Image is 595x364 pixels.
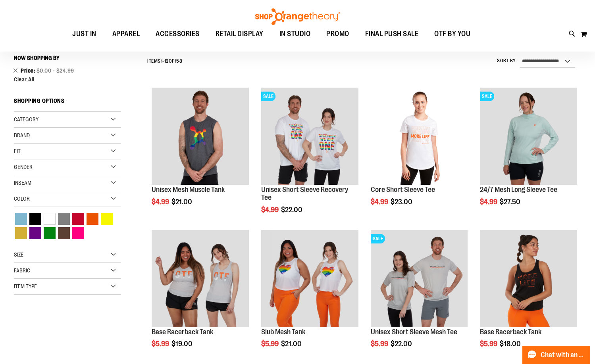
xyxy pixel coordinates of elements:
img: 24/7 Mesh Long Sleeve Tee [480,88,577,185]
img: Product image for Unisex Short Sleeve Recovery Tee [261,88,358,185]
div: product [257,84,362,234]
span: $4.99 [480,198,499,206]
span: 158 [175,58,183,64]
span: APPAREL [112,25,140,43]
span: 12 [164,58,169,64]
div: product [148,84,253,226]
a: Product image for Unisex Mesh Muscle Tank [152,88,249,186]
span: Item Type [14,283,37,289]
a: Brown [57,226,71,240]
img: Shop Orangetheory [254,8,341,25]
img: Product image for Base Racerback Tank [480,230,577,327]
img: Product image for Base Racerback Tank [152,230,249,327]
div: product [476,84,581,226]
span: SALE [480,92,494,101]
span: SALE [371,234,385,243]
span: $22.00 [391,340,413,348]
span: ACCESSORIES [156,25,200,43]
a: Product image for Core Short Sleeve Tee [371,88,468,186]
a: White [42,212,57,226]
span: FINAL PUSH SALE [365,25,419,43]
a: Gold [14,226,28,240]
a: Black [28,212,42,226]
span: Gender [14,164,33,170]
span: Price [21,67,37,74]
span: $18.00 [500,340,522,348]
span: OTF BY YOU [434,25,470,43]
img: Product image for Unisex Mesh Muscle Tank [152,88,249,185]
a: Yellow [100,212,114,226]
a: Product image for Base Racerback Tank [480,230,577,328]
span: Category [14,116,39,123]
a: 24/7 Mesh Long Sleeve Tee [480,186,557,193]
span: PROMO [326,25,349,43]
span: $4.99 [261,206,280,214]
a: Base Racerback Tank [152,328,213,336]
div: product [367,84,472,226]
img: Product image for Core Short Sleeve Tee [371,88,468,185]
span: $5.99 [152,340,170,348]
a: Orange [85,212,100,226]
a: Unisex Short Sleeve Mesh Tee [371,328,457,336]
a: Unisex Mesh Muscle Tank [152,186,225,193]
span: Color [14,195,30,202]
span: $21.00 [171,198,193,206]
span: SALE [261,92,275,101]
span: Inseam [14,180,31,186]
a: Pink [71,226,85,240]
a: Product image for Unisex Short Sleeve Recovery TeeSALESALE [261,88,358,186]
span: 1 [161,58,163,64]
button: Now Shopping by [14,51,64,65]
label: Sort By [497,57,516,64]
span: $5.99 [261,340,280,348]
span: Fabric [14,267,30,274]
span: Size [14,251,23,258]
span: $4.99 [371,198,389,206]
h2: Items - of [147,55,182,67]
a: Blue [14,212,28,226]
strong: Shopping Options [14,94,121,112]
span: $0.00 - $24.99 [37,67,74,74]
span: $27.50 [500,198,522,206]
span: Brand [14,132,30,138]
a: Unisex Short Sleeve Recovery Tee [261,186,348,201]
img: Product image for Unisex Short Sleeve Mesh Tee [371,230,468,327]
a: Slub Mesh Tank [261,328,305,336]
a: Product image for Slub Mesh Tank [261,230,358,328]
span: Chat with an Expert [541,351,585,359]
a: Red [71,212,85,226]
a: Purple [28,226,42,240]
span: $5.99 [480,340,499,348]
span: $22.00 [281,206,304,214]
span: $19.00 [171,340,194,348]
span: Fit [14,148,21,154]
a: Clear All [14,77,121,82]
button: Chat with an Expert [522,346,591,364]
a: Base Racerback Tank [480,328,541,336]
a: Product image for Base Racerback Tank [152,230,249,328]
span: $4.99 [152,198,170,206]
span: $21.00 [281,340,303,348]
span: Clear All [14,76,35,82]
a: Green [42,226,57,240]
span: $23.00 [391,198,414,206]
a: 24/7 Mesh Long Sleeve TeeSALESALE [480,88,577,186]
span: $5.99 [371,340,389,348]
span: IN STUDIO [279,25,311,43]
a: Core Short Sleeve Tee [371,186,435,193]
span: JUST IN [72,25,96,43]
a: Grey [57,212,71,226]
span: RETAIL DISPLAY [216,25,264,43]
img: Product image for Slub Mesh Tank [261,230,358,327]
a: Product image for Unisex Short Sleeve Mesh TeeSALESALE [371,230,468,328]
